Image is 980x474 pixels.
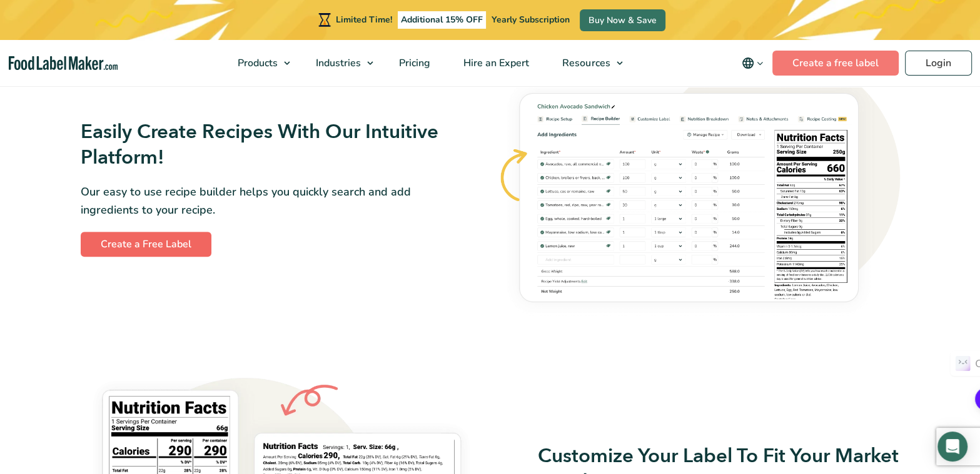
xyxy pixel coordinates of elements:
[460,56,530,70] span: Hire an Expert
[81,183,443,219] p: Our easy to use recipe builder helps you quickly search and add ingredients to your recipe.
[395,56,432,70] span: Pricing
[492,14,570,26] span: Yearly Subscription
[558,56,611,70] span: Resources
[398,11,486,29] span: Additional 15% OFF
[580,9,665,31] a: Buy Now & Save
[81,119,443,170] h3: Easily Create Recipes With Our Intuitive Platform!
[905,51,972,76] a: Login
[447,40,543,86] a: Hire an Expert
[81,232,211,257] a: Create a Free Label
[234,56,279,70] span: Products
[383,40,444,86] a: Pricing
[300,40,380,86] a: Industries
[546,40,629,86] a: Resources
[772,51,899,76] a: Create a free label
[937,432,967,462] div: Open Intercom Messenger
[336,14,392,26] span: Limited Time!
[221,40,296,86] a: Products
[312,56,362,70] span: Industries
